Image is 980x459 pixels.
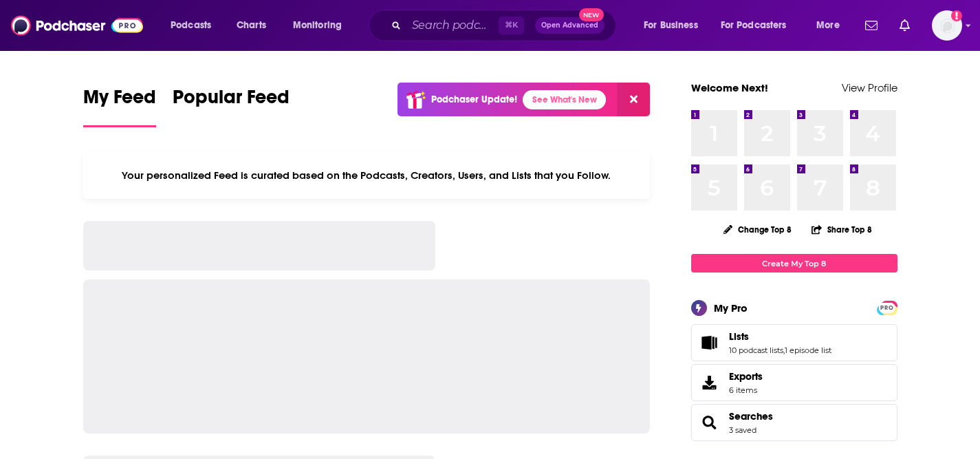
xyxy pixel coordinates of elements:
button: open menu [634,14,715,36]
button: open menu [161,14,229,36]
a: View Profile [842,81,897,94]
span: Exports [729,370,763,383]
p: Podchaser Update! [431,94,517,105]
a: Show notifications dropdown [894,14,915,37]
a: Lists [729,330,831,343]
a: 10 podcast lists [729,345,783,355]
a: Welcome Next! [691,81,768,94]
div: Your personalized Feed is curated based on the Podcasts, Creators, Users, and Lists that you Follow. [83,152,651,199]
span: Searches [691,404,897,441]
span: Popular Feed [173,85,290,117]
button: open menu [807,14,857,36]
span: Lists [691,324,897,361]
a: 1 episode list [785,345,831,355]
a: Lists [696,333,723,352]
span: , [783,345,785,355]
span: PRO [879,303,895,313]
span: ⌘ K [499,17,524,34]
a: 3 saved [729,425,756,435]
span: For Podcasters [721,16,787,35]
svg: Add a profile image [951,10,962,21]
button: open menu [712,14,807,36]
a: PRO [879,302,895,312]
div: Search podcasts, credits, & more... [382,10,629,41]
a: My Feed [83,85,156,127]
span: More [816,16,840,35]
button: Share Top 8 [811,216,873,243]
a: Show notifications dropdown [860,14,883,37]
button: Show profile menu [932,10,962,41]
a: Searches [729,410,773,423]
a: Popular Feed [173,85,290,127]
img: User Profile [932,10,962,41]
span: My Feed [83,85,156,117]
a: Searches [696,413,723,432]
a: Exports [691,364,897,401]
a: Create My Top 8 [691,254,897,273]
a: See What's New [523,90,606,109]
img: Podchaser - Follow, Share and Rate Podcasts [11,12,143,39]
span: For Business [644,16,698,35]
div: My Pro [714,301,748,314]
span: Monitoring [293,16,342,35]
span: Logged in as systemsteam [932,10,962,41]
button: Change Top 8 [715,221,801,238]
span: Podcasts [171,16,211,35]
a: Charts [228,14,274,36]
span: Exports [696,373,723,392]
input: Search podcasts, credits, & more... [406,14,499,36]
span: Charts [237,16,266,35]
span: Open Advanced [541,22,598,29]
button: Open AdvancedNew [535,17,605,34]
span: New [579,8,604,21]
button: open menu [283,14,360,36]
span: Lists [729,330,749,343]
span: 6 items [729,385,763,395]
